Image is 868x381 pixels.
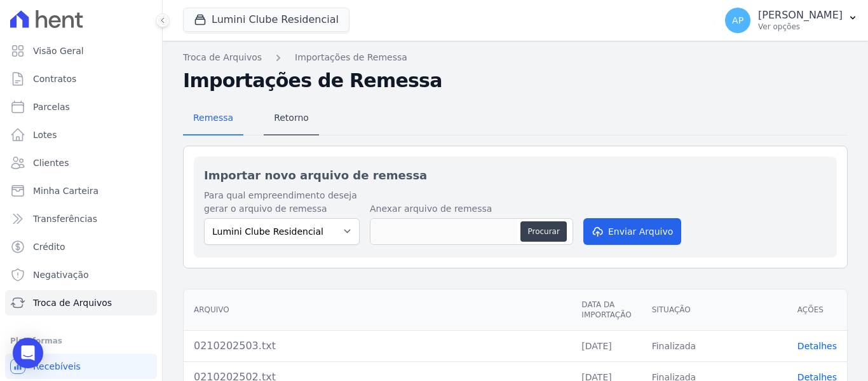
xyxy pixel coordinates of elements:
[183,102,319,135] nav: Tab selector
[33,73,76,85] span: Contratos
[33,360,81,373] span: Recebíveis
[5,178,157,204] a: Minha Carteira
[183,8,349,32] button: Lumini Clube Residencial
[5,206,157,232] a: Transferências
[183,69,848,92] h2: Importações de Remessa
[5,122,157,148] a: Lotes
[732,16,743,25] span: AP
[33,296,112,309] span: Troca de Arquivos
[5,262,157,287] a: Negativação
[5,354,157,379] a: Recebíveis
[183,102,243,135] a: Remessa
[715,3,868,38] button: AP [PERSON_NAME] Ver opções
[33,156,69,169] span: Clientes
[266,105,316,130] span: Retorno
[5,150,157,176] a: Clientes
[758,9,843,22] p: [PERSON_NAME]
[33,128,57,141] span: Lotes
[370,202,573,216] label: Anexar arquivo de remessa
[5,234,157,260] a: Crédito
[183,51,848,64] nav: Breadcrumb
[787,289,847,331] th: Ações
[5,94,157,120] a: Parcelas
[10,333,152,349] div: Plataformas
[204,189,360,216] label: Para qual empreendimento deseja gerar o arquivo de remessa
[184,289,571,331] th: Arquivo
[571,289,641,331] th: Data da Importação
[5,290,157,315] a: Troca de Arquivos
[295,51,407,64] a: Importações de Remessa
[520,221,566,242] button: Procurar
[33,268,89,281] span: Negativação
[33,100,70,113] span: Parcelas
[183,51,262,64] a: Troca de Arquivos
[571,330,641,361] td: [DATE]
[33,45,84,57] span: Visão Geral
[186,105,241,130] span: Remessa
[642,330,787,361] td: Finalizada
[33,212,97,225] span: Transferências
[642,289,787,331] th: Situação
[5,66,157,92] a: Contratos
[758,22,843,32] p: Ver opções
[204,167,827,184] h2: Importar novo arquivo de remessa
[33,240,65,253] span: Crédito
[33,184,98,197] span: Minha Carteira
[194,338,561,354] div: 0210202503.txt
[264,102,319,135] a: Retorno
[797,341,837,351] a: Detalhes
[5,38,157,64] a: Visão Geral
[13,338,43,368] div: Open Intercom Messenger
[583,218,681,245] button: Enviar Arquivo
